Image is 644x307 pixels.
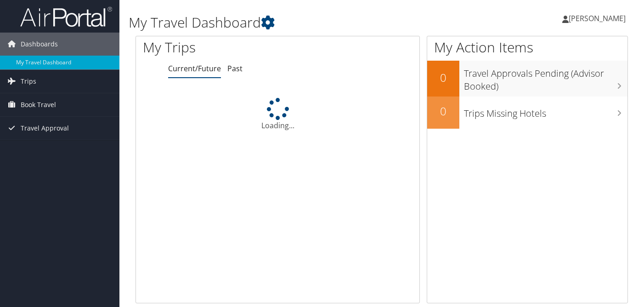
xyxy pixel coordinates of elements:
[21,93,56,116] span: Book Travel
[464,63,627,93] h3: Travel Approvals Pending (Advisor Booked)
[168,63,221,74] a: Current/Future
[569,13,626,23] span: [PERSON_NAME]
[427,103,459,119] h2: 0
[136,98,419,131] div: Loading...
[21,70,36,93] span: Trips
[143,38,294,57] h1: My Trips
[427,97,627,129] a: 0Trips Missing Hotels
[427,38,627,57] h1: My Action Items
[129,13,466,32] h1: My Travel Dashboard
[21,117,69,140] span: Travel Approval
[427,61,627,96] a: 0Travel Approvals Pending (Advisor Booked)
[464,102,627,120] h3: Trips Missing Hotels
[427,70,459,85] h2: 0
[21,33,58,56] span: Dashboards
[227,63,243,74] a: Past
[562,5,635,32] a: [PERSON_NAME]
[20,6,112,28] img: airportal-logo.png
